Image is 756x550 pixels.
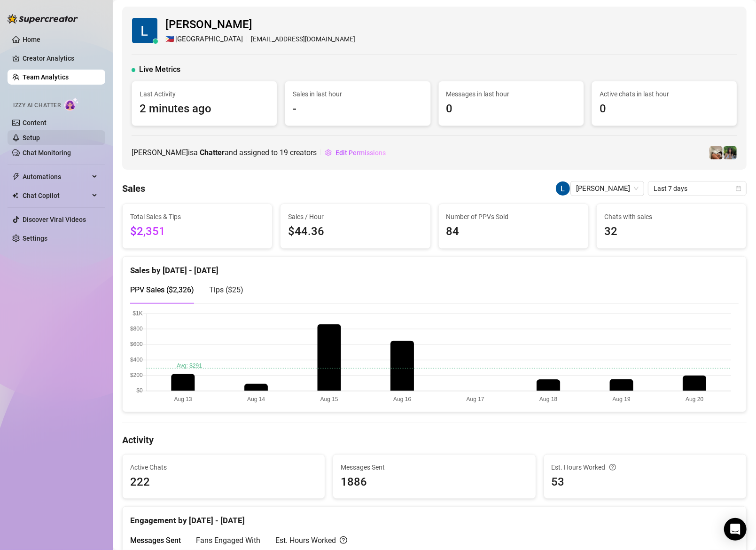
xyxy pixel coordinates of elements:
a: Discover Viral Videos [23,216,86,223]
span: Active chats in last hour [600,89,729,99]
img: Lara Clyde [132,18,157,43]
div: Sales by [DATE] - [DATE] [130,257,739,277]
img: Chloe (VIP) [709,146,723,159]
img: Lara Clyde [556,181,570,196]
span: 2 minutes ago [140,100,269,118]
div: Est. Hours Worked [552,462,739,472]
span: $2,351 [130,223,265,241]
a: Chat Monitoring [23,149,71,157]
span: thunderbolt [12,173,20,181]
div: Est. Hours Worked [275,534,347,546]
span: 32 [604,223,739,241]
span: calendar [736,186,741,191]
a: Creator Analytics [23,51,98,66]
div: Engagement by [DATE] - [DATE] [130,507,739,527]
span: Tips ( $25 ) [209,285,243,294]
img: AI Chatter [64,97,79,111]
span: [PERSON_NAME] is a and assigned to creators [132,147,317,158]
span: Chat Copilot [23,188,89,203]
span: [PERSON_NAME] [165,16,355,34]
span: question-circle [340,534,347,546]
span: 53 [552,473,739,491]
a: Team Analytics [23,73,69,81]
b: Chatter [200,148,225,157]
span: 1886 [341,473,528,491]
span: Last 7 days [654,181,741,196]
span: 0 [600,100,729,118]
span: Sales in last hour [293,89,422,99]
span: Edit Permissions [335,149,386,157]
h4: Sales [122,182,145,195]
span: Messages Sent [341,462,528,472]
span: setting [325,149,332,156]
a: Home [23,36,40,43]
span: Sales / Hour [288,212,422,222]
span: - [293,100,422,118]
a: Settings [23,235,47,242]
span: 0 [446,100,576,118]
img: Chat Copilot [12,192,18,199]
span: $44.36 [288,223,422,241]
button: Edit Permissions [325,145,386,160]
div: [EMAIL_ADDRESS][DOMAIN_NAME] [165,34,355,45]
span: Automations [23,169,89,184]
span: Izzy AI Chatter [13,101,61,110]
div: Open Intercom Messenger [724,518,747,541]
span: Active Chats [130,462,317,472]
h4: Activity [122,433,747,447]
img: Chloe (Free) [724,146,737,159]
span: Last Activity [140,89,269,99]
span: 🇵🇭 [165,34,174,45]
span: 222 [130,473,317,491]
span: Chats with sales [604,212,739,222]
span: Lara Clyde [576,181,639,196]
a: Setup [23,134,40,141]
span: PPV Sales ( $2,326 ) [130,285,194,294]
span: 19 [280,148,288,157]
span: question-circle [609,462,616,472]
img: logo-BBDzfeDw.svg [8,14,78,24]
span: Total Sales & Tips [130,212,265,222]
span: 84 [446,223,581,241]
span: Fans Engaged With [196,536,260,545]
span: Messages Sent [130,536,181,545]
span: Live Metrics [139,64,180,75]
span: Messages in last hour [446,89,576,99]
span: [GEOGRAPHIC_DATA] [175,34,243,45]
span: Number of PPVs Sold [446,212,581,222]
a: Content [23,119,47,126]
